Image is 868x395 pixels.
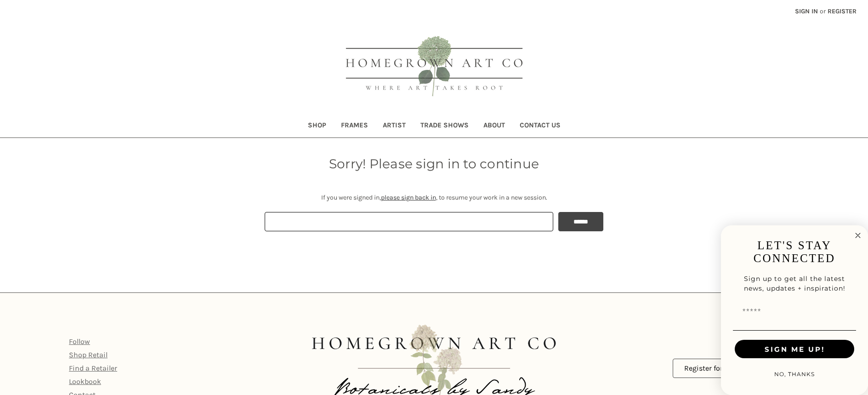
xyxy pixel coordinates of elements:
a: please sign back in [381,194,436,201]
span: LET'S STAY CONNECTED [754,239,835,264]
a: Trade Shows [413,115,476,137]
img: undelrine [733,330,856,331]
a: Shop Retail [69,350,108,359]
span: or [819,6,827,16]
button: Close dialog [852,230,863,241]
a: Lookbook [69,377,101,386]
a: Shop [301,115,334,137]
input: Email [735,303,854,321]
h1: Sorry! Please sign in to continue [265,154,603,173]
a: Contact Us [512,115,568,137]
img: HOMEGROWN ART CO [331,26,538,109]
a: Register for an Account [673,359,774,378]
button: NO, THANKS [770,365,819,384]
a: About [476,115,512,137]
a: Frames [334,115,375,137]
button: SIGN ME UP! [735,340,854,358]
p: If you were signed in, , to resume your work in a new session. [265,193,603,202]
span: Sign up to get all the latest news, updates + inspiration! [744,275,845,292]
a: Follow [69,337,90,346]
a: Artist [375,115,413,137]
a: Find a Retailer [69,364,117,372]
div: FLYOUT Form [721,225,868,395]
